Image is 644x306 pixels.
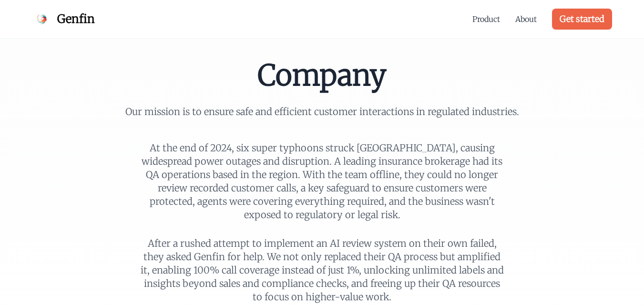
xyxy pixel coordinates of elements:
[552,9,612,30] a: Get started
[57,11,95,27] span: Genfin
[32,10,95,29] a: Genfin
[515,13,537,25] a: About
[139,237,505,304] p: After a rushed attempt to implement an AI review system on their own failed, they asked Genfin fo...
[116,61,528,90] h1: Company
[116,105,528,118] p: Our mission is to ensure safe and efficient customer interactions in regulated industries.
[472,13,500,25] a: Product
[32,10,51,29] img: Genfin Logo
[139,141,505,222] p: At the end of 2024, six super typhoons struck [GEOGRAPHIC_DATA], causing widespread power outages...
